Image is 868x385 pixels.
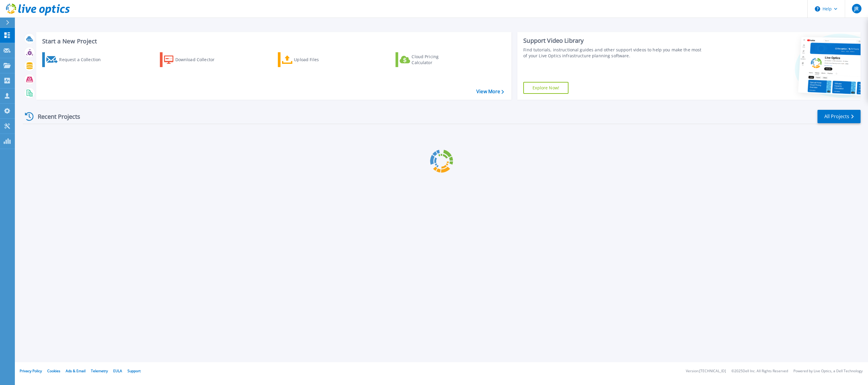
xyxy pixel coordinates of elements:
[20,368,42,373] a: Privacy Policy
[294,54,341,66] div: Upload Files
[91,368,108,373] a: Telemetry
[523,37,702,45] div: Support Video Library
[127,368,141,373] a: Support
[817,110,861,123] a: All Projects
[160,52,226,67] a: Download Collector
[854,6,858,11] span: JR
[47,368,60,373] a: Cookies
[793,369,863,373] li: Powered by Live Optics, a Dell Technology
[42,38,504,45] h3: Start a New Project
[66,368,86,373] a: Ads & Email
[396,52,462,67] a: Cloud Pricing Calculator
[278,52,344,67] a: Upload Files
[23,109,88,124] div: Recent Projects
[59,54,107,66] div: Request a Collection
[523,47,702,59] div: Find tutorials, instructional guides and other support videos to help you make the most of your L...
[42,52,108,67] a: Request a Collection
[113,368,122,373] a: EULA
[476,89,504,94] a: View More
[731,369,788,373] li: © 2025 Dell Inc. All Rights Reserved
[686,369,726,373] li: Version: [TECHNICAL_ID]
[412,54,459,66] div: Cloud Pricing Calculator
[175,54,223,66] div: Download Collector
[523,82,568,94] a: Explore Now!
